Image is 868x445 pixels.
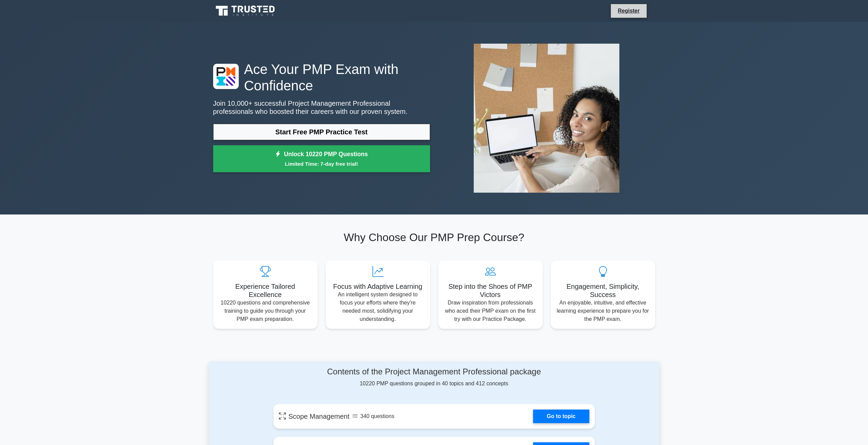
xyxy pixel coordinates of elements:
p: An intelligent system designed to focus your efforts where they're needed most, solidifying your ... [331,291,425,323]
a: Unlock 10220 PMP QuestionsLimited Time: 7-day free trial! [213,145,430,173]
h5: Step into the Shoes of PMP Victors [444,282,537,299]
h1: Ace Your PMP Exam with Confidence [213,61,430,94]
h5: Focus with Adaptive Learning [331,282,425,291]
h5: Engagement, Simplicity, Success [556,282,650,299]
a: Start Free PMP Practice Test [213,124,430,140]
p: Draw inspiration from professionals who aced their PMP exam on the first try with our Practice Pa... [444,299,537,323]
p: Join 10,000+ successful Project Management Professional professionals who boosted their careers w... [213,99,430,116]
h4: Contents of the Project Management Professional package [274,367,595,377]
a: Go to topic [533,410,589,423]
a: Register [614,6,644,15]
div: 10220 PMP questions grouped in 40 topics and 412 concepts [274,367,595,388]
p: An enjoyable, intuitive, and effective learning experience to prepare you for the PMP exam. [556,299,650,323]
h5: Experience Tailored Excellence [219,282,312,299]
p: 10220 questions and comprehensive training to guide you through your PMP exam preparation. [219,299,312,323]
h2: Why Choose Our PMP Prep Course? [213,231,655,244]
small: Limited Time: 7-day free trial! [222,160,422,168]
